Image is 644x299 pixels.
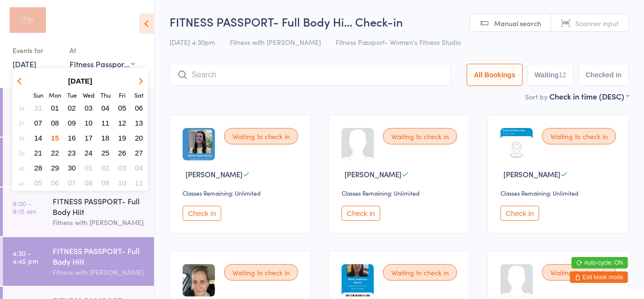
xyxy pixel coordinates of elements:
span: 08 [85,179,93,187]
small: Tuesday [67,91,77,99]
button: Exit kiosk mode [570,271,628,283]
span: 28 [34,164,43,172]
button: 13 [131,116,146,129]
button: 14 [31,131,46,144]
a: [DATE] [13,58,36,69]
span: 25 [101,149,110,157]
img: image1750848925.png [183,264,215,297]
button: 11 [98,116,113,129]
span: 05 [34,179,43,187]
span: 19 [118,134,127,142]
button: 10 [81,116,96,129]
small: Wednesday [83,91,95,99]
span: [PERSON_NAME] [503,169,560,179]
span: 06 [51,179,59,187]
time: 4:30 - 4:45 pm [13,249,38,265]
button: 05 [115,101,130,114]
button: 15 [48,131,63,144]
span: 26 [118,149,127,157]
button: 03 [115,161,130,174]
span: 13 [135,119,143,127]
button: 16 [64,131,79,144]
span: 09 [101,179,110,187]
div: Fitness Passport- Women's Fitness Studio [70,58,135,69]
button: All Bookings [467,64,523,86]
button: 08 [81,176,96,189]
span: 03 [118,164,127,172]
a: 9:00 -9:15 amFITNESS PASSPORT- Full Body HiitFitness with [PERSON_NAME] [3,187,154,236]
span: 05 [118,104,127,112]
small: Thursday [100,91,111,99]
span: 06 [135,104,143,112]
button: Check in [501,206,539,221]
small: Sunday [33,91,43,99]
span: 14 [34,134,43,142]
input: Search [170,64,451,86]
img: image1719894527.png [183,128,215,160]
small: Saturday [134,91,143,99]
button: 01 [81,161,96,174]
button: 09 [64,116,79,129]
button: 12 [115,116,130,129]
span: Fitness with [PERSON_NAME] [230,37,321,47]
button: 30 [64,161,79,174]
a: 5:30 -5:45 amFITNESS PASSPORT- Full Body HiitFitness with [PERSON_NAME] [3,88,154,137]
button: 23 [64,146,79,159]
div: Waiting to check in [224,264,298,281]
button: 24 [81,146,96,159]
span: 20 [135,134,143,142]
a: 4:30 -4:45 pmFITNESS PASSPORT- Full Body HiitFitness with [PERSON_NAME] [3,237,154,286]
button: 10 [115,176,130,189]
div: FITNESS PASSPORT- Full Body Hiit [53,196,146,217]
strong: [DATE] [68,77,92,85]
button: 06 [131,101,146,114]
button: 02 [98,161,113,174]
button: 20 [131,131,146,144]
span: 18 [101,134,110,142]
a: 6:30 -6:45 amFITNESS PASSPORT- Full Body HiitFitness with [PERSON_NAME] [3,138,154,186]
span: 24 [85,149,93,157]
em: 37 [18,119,24,127]
div: Waiting to check in [542,128,616,144]
button: 25 [98,146,113,159]
span: 02 [68,104,76,112]
div: Classes Remaining: Unlimited [501,189,619,197]
span: 07 [68,179,76,187]
em: 38 [18,134,24,142]
button: 19 [115,131,130,144]
small: Monday [49,91,61,99]
div: Waiting to check in [542,264,616,281]
span: Scanner input [575,18,619,28]
button: 21 [31,146,46,159]
button: 18 [98,131,113,144]
button: Waiting12 [528,64,574,86]
span: 01 [51,104,59,112]
span: 11 [101,119,110,127]
span: 10 [118,179,127,187]
em: 39 [18,149,24,157]
button: 04 [98,101,113,114]
span: 11 [135,179,143,187]
span: 02 [101,164,110,172]
div: FITNESS PASSPORT- Full Body Hiit [53,245,146,267]
span: 27 [135,149,143,157]
div: Classes Remaining: Unlimited [342,189,460,197]
h2: FITNESS PASSPORT- Full Body Hi… Check-in [170,14,629,29]
img: image1737336760.png [342,264,374,297]
div: Fitness with [PERSON_NAME] [53,217,146,228]
button: Auto-cycle: ON [572,257,628,269]
span: 17 [85,134,93,142]
button: 09 [98,176,113,189]
span: 04 [135,164,143,172]
span: 31 [34,104,43,112]
span: 04 [101,104,110,112]
span: 21 [34,149,43,157]
em: 40 [18,164,24,172]
div: At [70,43,135,58]
span: [DATE] 4:30pm [170,37,215,47]
em: 41 [19,179,24,187]
span: 08 [51,119,59,127]
img: image1740521983.png [501,128,533,160]
button: 03 [81,101,96,114]
button: Check in [183,206,221,221]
